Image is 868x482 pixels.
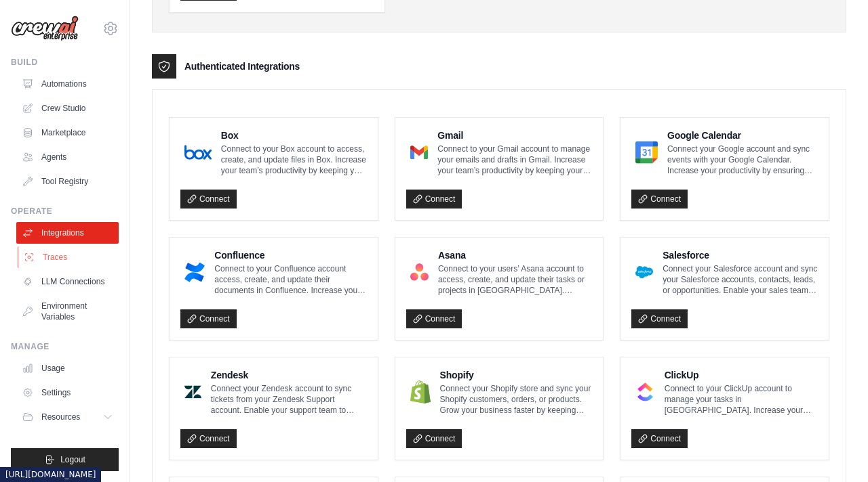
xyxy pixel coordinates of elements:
[16,222,119,244] a: Integrations
[16,97,119,119] a: Crew Studio
[16,73,119,95] a: Automations
[631,190,688,209] a: Connect
[665,383,818,416] p: Connect to your ClickUp account to manage your tasks in [GEOGRAPHIC_DATA]. Increase your team’s p...
[184,60,300,73] h3: Authenticated Integrations
[635,378,654,406] img: ClickUp Logo
[11,57,119,68] div: Build
[663,248,818,262] h4: Salesforce
[410,378,431,406] img: Shopify Logo
[11,206,119,217] div: Operate
[410,259,429,286] img: Asana Logo
[667,144,818,176] p: Connect your Google account and sync events with your Google Calendar. Increase your productivity...
[410,139,429,166] img: Gmail Logo
[635,139,658,166] img: Google Calendar Logo
[211,383,367,416] p: Connect your Zendesk account to sync tickets from your Zendesk Support account. Enable your suppo...
[41,412,80,422] span: Resources
[184,139,212,166] img: Box Logo
[631,309,688,328] a: Connect
[180,190,237,209] a: Connect
[180,309,237,328] a: Connect
[16,382,119,403] a: Settings
[16,171,119,192] a: Tool Registry
[665,368,818,382] h4: ClickUp
[60,454,85,465] span: Logout
[16,146,119,168] a: Agents
[437,129,592,142] h4: Gmail
[18,246,120,268] a: Traces
[635,259,653,286] img: Salesforce Logo
[180,429,237,448] a: Connect
[11,16,79,41] img: Logo
[438,263,592,296] p: Connect to your users’ Asana account to access, create, and update their tasks or projects in [GE...
[663,263,818,296] p: Connect your Salesforce account and sync your Salesforce accounts, contacts, leads, or opportunit...
[221,129,367,142] h4: Box
[406,190,462,209] a: Connect
[631,429,688,448] a: Connect
[221,144,367,176] p: Connect to your Box account to access, create, and update files in Box. Increase your team’s prod...
[11,448,119,471] button: Logout
[440,383,593,416] p: Connect your Shopify store and sync your Shopify customers, orders, or products. Grow your busine...
[406,309,462,328] a: Connect
[16,122,119,144] a: Marketplace
[440,368,593,382] h4: Shopify
[16,357,119,379] a: Usage
[184,259,205,286] img: Confluence Logo
[214,248,366,262] h4: Confluence
[211,368,367,382] h4: Zendesk
[406,429,462,448] a: Connect
[437,144,592,176] p: Connect to your Gmail account to manage your emails and drafts in Gmail. Increase your team’s pro...
[11,341,119,352] div: Manage
[16,271,119,292] a: LLM Connections
[16,295,119,328] a: Environment Variables
[184,378,201,406] img: Zendesk Logo
[438,248,592,262] h4: Asana
[214,263,366,296] p: Connect to your Confluence account access, create, and update their documents in Confluence. Incr...
[16,406,119,428] button: Resources
[667,129,818,142] h4: Google Calendar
